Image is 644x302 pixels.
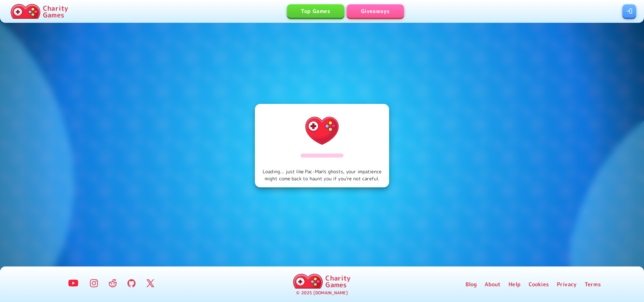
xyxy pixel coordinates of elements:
[146,279,154,287] img: Twitter Logo
[109,279,117,287] img: Reddit Logo
[11,4,40,19] img: Charity.Games
[127,279,136,287] img: GitHub Logo
[290,273,353,290] a: Charity Games
[90,279,98,287] img: Instagram Logo
[585,280,601,288] a: Terms
[508,280,521,288] a: Help
[529,280,549,288] a: Cookies
[466,280,477,288] a: Blog
[557,280,577,288] a: Privacy
[293,274,323,289] img: Charity.Games
[296,290,347,296] p: © 2025 [DOMAIN_NAME]
[287,4,344,18] a: Top Games
[325,275,351,288] p: Charity Games
[485,280,500,288] a: About
[347,4,404,18] a: Giveaways
[8,3,71,20] a: Charity Games
[43,5,68,18] p: Charity Games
